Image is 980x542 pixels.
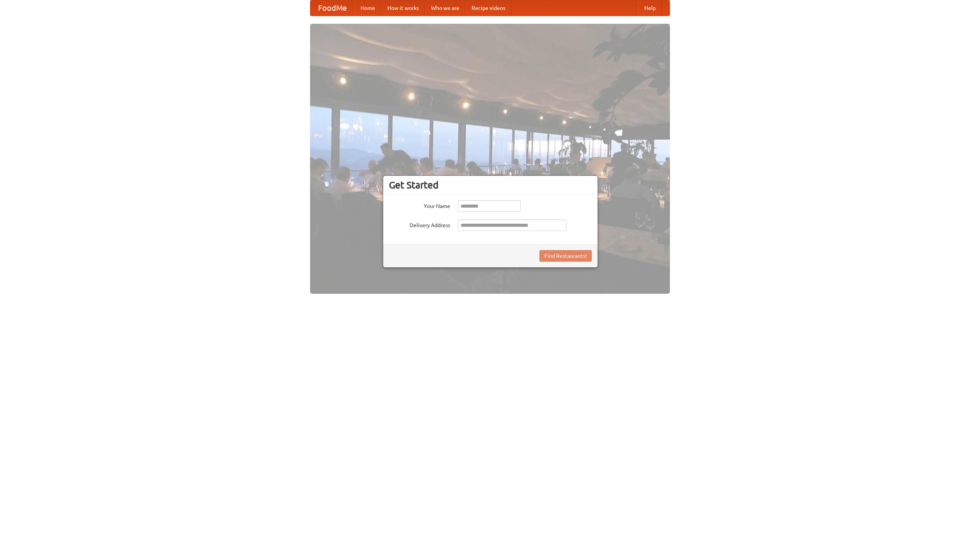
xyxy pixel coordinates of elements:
h3: Get Started [389,179,592,191]
a: Who we are [425,0,465,16]
button: Find Restaurants! [539,250,592,262]
label: Delivery Address [389,219,450,229]
a: FoodMe [310,0,354,16]
a: Recipe videos [465,0,511,16]
a: How it works [381,0,425,16]
a: Home [354,0,381,16]
label: Your Name [389,200,450,210]
a: Help [638,0,662,16]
